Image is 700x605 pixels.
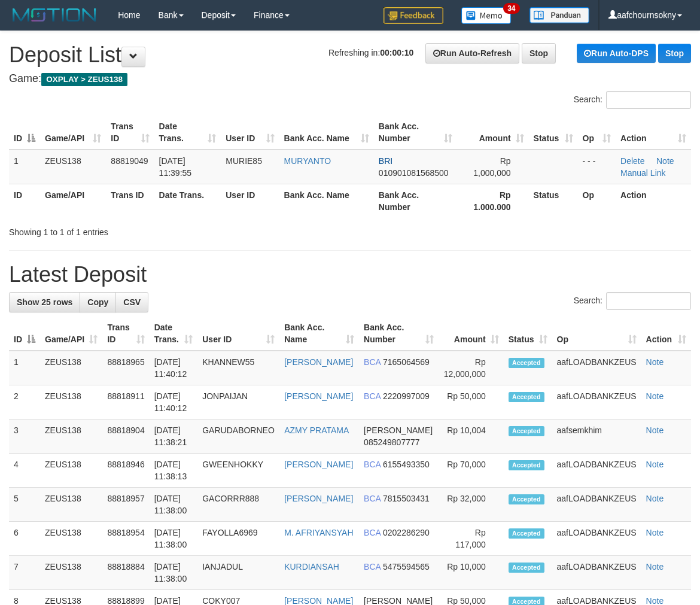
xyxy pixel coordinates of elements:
[279,184,374,218] th: Bank Acc. Name
[40,115,106,150] th: Game/API: activate to sort column ascending
[529,184,578,218] th: Status
[473,156,510,178] span: Rp 1,000,000
[457,184,529,218] th: Rp 1.000.000
[646,562,664,571] a: Note
[40,385,102,419] td: ZEUS138
[646,528,664,537] a: Note
[197,522,279,556] td: FAYOLLA6969
[552,522,641,556] td: aafLOADBANKZEUS
[284,357,353,367] a: [PERSON_NAME]
[154,184,221,218] th: Date Trans.
[221,184,279,218] th: User ID
[461,7,512,24] img: Button%20Memo.svg
[9,43,691,67] h1: Deposit List
[577,44,656,63] a: Run Auto-DPS
[646,425,664,435] a: Note
[106,184,154,218] th: Trans ID
[552,317,641,351] th: Op: activate to sort column ascending
[123,297,141,307] span: CSV
[102,556,149,590] td: 88818884
[87,297,108,307] span: Copy
[552,419,641,454] td: aafsemkhim
[606,292,691,310] input: Search:
[364,357,381,367] span: BCA
[383,494,430,503] span: Copy 7815503431 to clipboard
[552,556,641,590] td: aafLOADBANKZEUS
[9,385,40,419] td: 2
[439,522,504,556] td: Rp 117,000
[646,460,664,469] a: Note
[439,488,504,522] td: Rp 32,000
[509,392,544,402] span: Accepted
[9,292,80,312] a: Show 25 rows
[9,6,100,24] img: MOTION_logo.png
[9,115,40,150] th: ID: activate to sort column descending
[9,419,40,454] td: 3
[40,488,102,522] td: ZEUS138
[552,454,641,488] td: aafLOADBANKZEUS
[529,115,578,150] th: Status: activate to sort column ascending
[284,494,353,503] a: [PERSON_NAME]
[150,385,198,419] td: [DATE] 11:40:12
[41,73,127,86] span: OXPLAY > ZEUS138
[102,317,149,351] th: Trans ID: activate to sort column ascending
[425,43,519,63] a: Run Auto-Refresh
[620,168,666,178] a: Manual Link
[40,150,106,184] td: ZEUS138
[284,425,349,435] a: AZMY PRATAMA
[9,150,40,184] td: 1
[578,150,616,184] td: - - -
[384,7,443,24] img: Feedback.jpg
[552,488,641,522] td: aafLOADBANKZEUS
[439,385,504,419] td: Rp 50,000
[646,357,664,367] a: Note
[439,419,504,454] td: Rp 10,004
[9,351,40,385] td: 1
[40,522,102,556] td: ZEUS138
[9,488,40,522] td: 5
[620,156,644,166] a: Delete
[197,556,279,590] td: IANJADUL
[641,317,691,351] th: Action: activate to sort column ascending
[364,528,381,537] span: BCA
[150,556,198,590] td: [DATE] 11:38:00
[383,357,430,367] span: Copy 7165064569 to clipboard
[364,391,381,401] span: BCA
[279,115,374,150] th: Bank Acc. Name: activate to sort column ascending
[9,184,40,218] th: ID
[328,48,413,57] span: Refreshing in:
[364,562,381,571] span: BCA
[383,460,430,469] span: Copy 6155493350 to clipboard
[364,425,433,435] span: [PERSON_NAME]
[106,115,154,150] th: Trans ID: activate to sort column ascending
[616,184,691,218] th: Action
[40,454,102,488] td: ZEUS138
[457,115,529,150] th: Amount: activate to sort column ascending
[509,528,544,539] span: Accepted
[102,419,149,454] td: 88818904
[150,522,198,556] td: [DATE] 11:38:00
[150,419,198,454] td: [DATE] 11:38:21
[221,115,279,150] th: User ID: activate to sort column ascending
[646,391,664,401] a: Note
[284,391,353,401] a: [PERSON_NAME]
[364,494,381,503] span: BCA
[284,156,331,166] a: MURYANTO
[197,317,279,351] th: User ID: activate to sort column ascending
[552,351,641,385] td: aafLOADBANKZEUS
[80,292,116,312] a: Copy
[509,563,544,573] span: Accepted
[9,522,40,556] td: 6
[150,454,198,488] td: [DATE] 11:38:13
[284,528,353,537] a: M. AFRIYANSYAH
[383,528,430,537] span: Copy 0202286290 to clipboard
[102,522,149,556] td: 88818954
[40,351,102,385] td: ZEUS138
[9,454,40,488] td: 4
[383,562,430,571] span: Copy 5475594565 to clipboard
[503,3,519,14] span: 34
[40,184,106,218] th: Game/API
[509,460,544,470] span: Accepted
[197,454,279,488] td: GWEENHOKKY
[102,454,149,488] td: 88818946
